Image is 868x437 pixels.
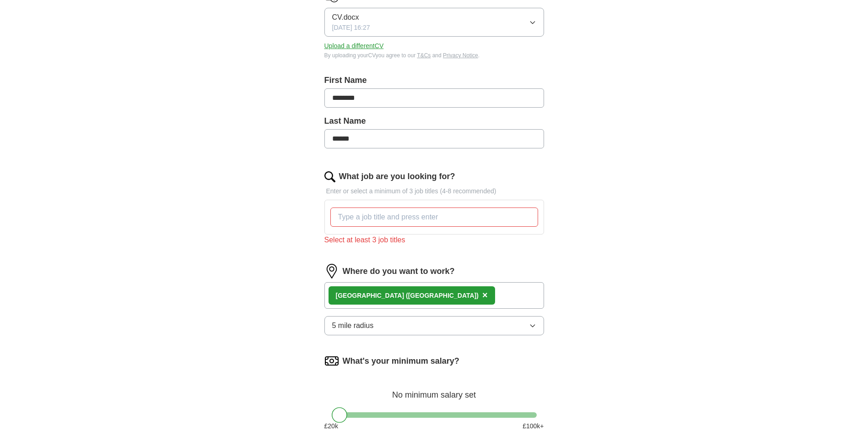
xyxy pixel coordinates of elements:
[343,265,455,278] label: Where do you want to work?
[343,355,459,367] label: What's your minimum salary?
[324,186,544,196] p: Enter or select a minimum of 3 job titles (4-8 recommended)
[324,235,544,246] div: Select at least 3 job titles
[324,51,544,60] div: By uploading your CV you agree to our and .
[332,12,359,23] span: CV.docx
[324,171,335,182] img: search.png
[324,379,544,401] div: No minimum salary set
[417,52,431,59] a: T&Cs
[523,421,544,431] span: £ 100 k+
[330,208,538,227] input: Type a job title and press enter
[336,292,404,299] strong: [GEOGRAPHIC_DATA]
[482,289,488,302] button: ×
[339,170,455,183] label: What job are you looking for?
[324,41,384,51] button: Upload a differentCV
[324,74,544,87] label: First Name
[406,292,479,299] span: ([GEOGRAPHIC_DATA])
[324,316,544,335] button: 5 mile radius
[324,8,544,37] button: CV.docx[DATE] 16:27
[324,421,338,431] span: £ 20 k
[324,115,544,127] label: Last Name
[332,23,370,33] span: [DATE] 16:27
[324,264,339,279] img: location.png
[482,290,488,300] span: ×
[332,320,374,331] span: 5 mile radius
[324,354,339,368] img: salary.png
[443,52,478,59] a: Privacy Notice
